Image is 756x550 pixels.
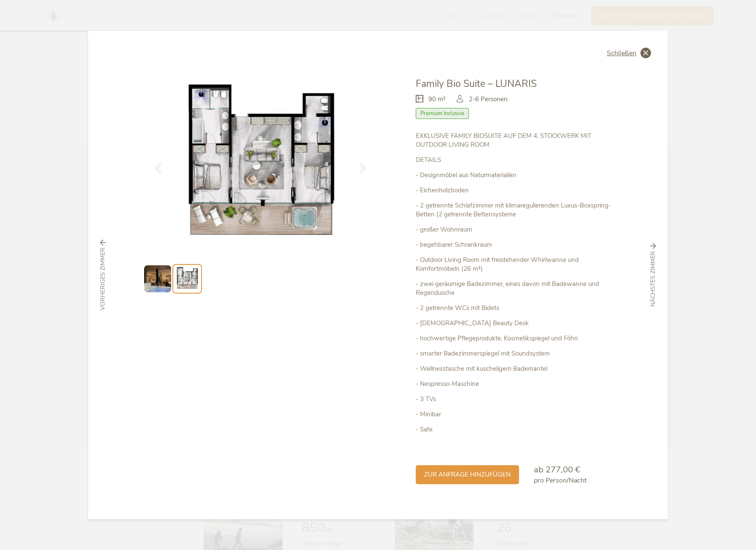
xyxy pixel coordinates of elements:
[416,364,613,373] p: - Wellnesstasche mit kuscheligem Bademantel
[175,266,200,291] img: Preview
[416,334,613,343] p: - hochwertige Pflegeprodukte, Kosmetikspiegel und Föhn
[416,256,613,273] p: - Outdoor Living Room mit freistehender Whirlwanne und Komfortmöbeln (26 m²)
[416,186,613,195] p: - Eichenholzboden
[416,410,613,419] p: - Minibar
[416,425,613,434] p: - Safe
[143,77,378,253] img: Family Bio Suite – LUNARIS
[416,156,613,164] p: DETAILS
[416,225,613,234] p: - großer Wohnraum
[416,171,613,180] p: - Designmöbel aus Naturmaterialien
[416,395,613,404] p: - 3 TVs
[416,201,613,219] p: - 2 getrennte Schlafzimmer mit klimaregulierenden Luxus-Boxspring-Betten (2 getrennte Bettensysteme
[416,319,613,328] p: - [DEMOGRAPHIC_DATA] Beauty Desk
[99,248,107,310] span: vorheriges Zimmer
[649,251,657,307] span: nächstes Zimmer
[416,380,613,388] p: - Nespresso-Maschine
[416,240,613,249] p: - begehbarer Schrankraum
[416,132,613,149] p: EXKLUSIVE FAMILY BIOSUITE AUF DEM 4. STOCKWERK MIT OUTDOOR LIVING ROOM
[416,304,613,313] p: - 2 getrennte WCs mit Bidets
[416,280,613,297] p: - zwei geräumige Badezimmer, eines davon mit Badewanne und Regendusche
[144,265,171,292] img: Preview
[416,349,613,358] p: - smarter Badezimmerspiegel mit Soundsystem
